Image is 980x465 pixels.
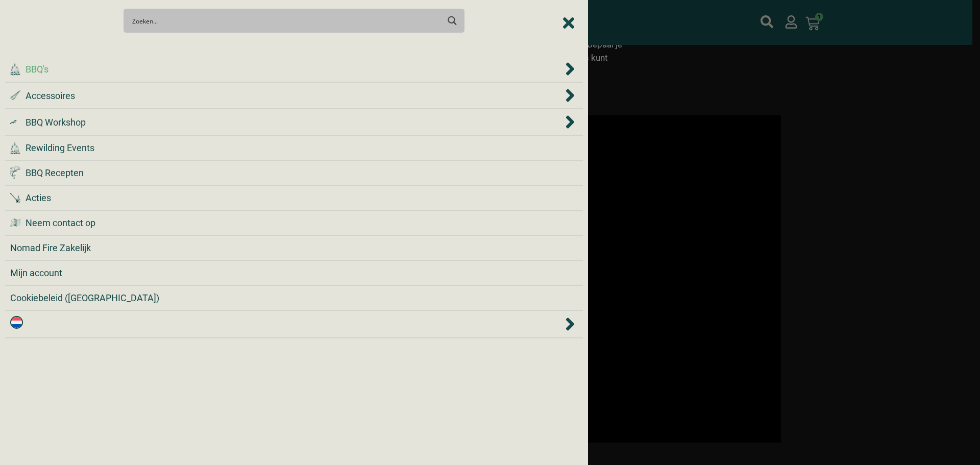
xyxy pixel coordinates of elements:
div: BBQ Workshop [10,114,578,130]
span: Acties [26,191,51,205]
a: Mijn account [10,266,578,280]
a: Rewilding Events [10,141,578,155]
span: BBQ Recepten [26,166,84,180]
a: BBQ Recepten [10,166,578,180]
input: Search input [132,11,439,30]
a: BBQ Workshop [10,115,563,129]
a: Cookiebeleid ([GEOGRAPHIC_DATA]) [10,291,578,305]
a: Nomad Fire Zakelijk [10,241,578,255]
span: BBQ's [26,62,48,76]
a: BBQ's [10,62,563,76]
span: Rewilding Events [26,141,94,155]
span: Mijn account [10,266,62,280]
span: Cookiebeleid ([GEOGRAPHIC_DATA]) [10,291,159,305]
span: BBQ Workshop [26,115,86,129]
div: BBQ's [10,61,578,77]
a: Nederlands [10,316,563,332]
span: Nomad Fire Zakelijk [10,241,91,255]
span: Accessoires [26,89,75,103]
form: Search form [134,12,441,30]
div: <img class="wpml-ls-flag" src="https://nomadfire.shop/wp-content/plugins/sitepress-multilingual-c... [10,316,578,332]
button: Search magnifier button [444,12,461,30]
div: Cookiebeleid (EU) [10,291,578,305]
a: Neem contact op [10,216,578,230]
div: Accessoires [10,88,578,103]
span: Neem contact op [26,216,95,230]
a: Acties [10,191,578,205]
img: Nederlands [10,316,23,329]
a: Accessoires [10,89,563,103]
